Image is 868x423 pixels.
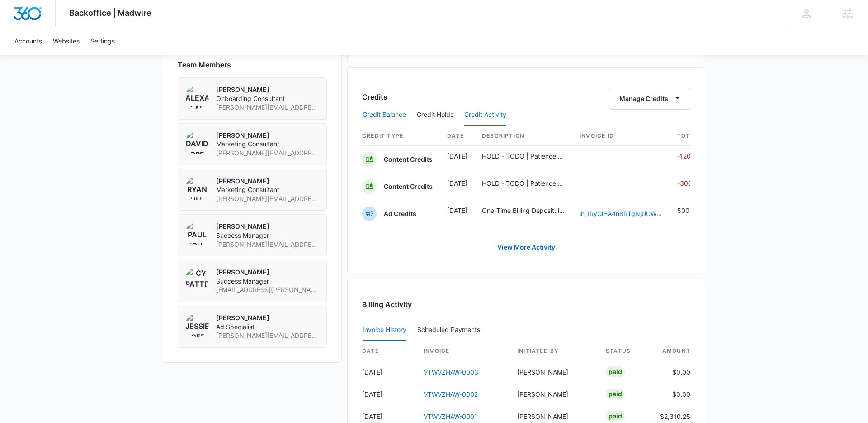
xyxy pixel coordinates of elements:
p: [PERSON_NAME] [216,222,319,231]
span: Marketing Consultant [216,139,319,149]
div: Paid [606,411,625,422]
p: HOLD - TODO | Patience Montessori M336463 | M360 [DATE] [482,178,565,188]
span: [PERSON_NAME][EMAIL_ADDRESS][PERSON_NAME][DOMAIN_NAME] [216,103,319,112]
span: [PERSON_NAME][EMAIL_ADDRESS][PERSON_NAME][DOMAIN_NAME] [216,149,319,158]
td: $0.00 [653,383,690,405]
p: [PERSON_NAME] [216,85,319,94]
th: invoice [416,341,510,361]
p: [DATE] [447,151,467,161]
img: David Korecki [185,131,209,154]
img: Paul Richardson [185,222,209,245]
a: Accounts [9,27,47,55]
th: status [599,341,653,361]
button: Manage Credits [610,88,690,110]
div: Scheduled Payments [417,327,484,333]
p: Content Credits [384,182,433,191]
img: Jessie Hoerr [185,313,209,337]
th: Description [475,126,572,146]
span: Backoffice | Madwire [69,8,151,18]
span: Ad Specialist [216,322,319,332]
a: in_1RyGlHA4n8RTgNjUUWtCOPdm [580,210,682,217]
a: Websites [47,27,85,55]
th: Credit Type [362,126,440,146]
img: Cy Patterson [185,268,209,291]
button: Credit Balance [363,104,406,126]
p: [PERSON_NAME] [216,313,319,322]
span: [EMAIL_ADDRESS][PERSON_NAME][DOMAIN_NAME] [216,285,319,294]
p: Content Credits [384,155,433,164]
p: [PERSON_NAME] [216,268,319,277]
th: Date [440,126,475,146]
p: One-Time Billing Deposit: in_1RyGlHA4n8RTgNjUUWtCOPdm [482,206,565,215]
th: date [362,341,416,361]
span: Team Members [178,59,231,70]
td: [DATE] [362,383,416,405]
button: Credit Activity [464,104,506,126]
p: Ad Credits [384,209,416,218]
span: Success Manager [216,277,319,286]
button: Invoice History [363,319,406,341]
th: amount [653,341,690,361]
span: Onboarding Consultant [216,94,319,103]
td: $0.00 [653,361,690,383]
td: [PERSON_NAME] [510,361,599,383]
p: -1200.00 [677,151,705,161]
a: Settings [85,27,120,55]
span: Success Manager [216,231,319,240]
button: Credit Holds [417,104,453,126]
p: [DATE] [447,178,467,188]
img: Ryan Bullinger [185,177,209,200]
a: VTWVZHAW-0003 [424,368,478,376]
h3: Credits [362,91,387,102]
a: VTWVZHAW-0001 [424,413,477,420]
th: Invoice ID [572,126,670,146]
h3: Billing Activity [362,299,690,310]
th: Total [670,126,705,146]
div: Paid [606,389,625,399]
a: View More Activity [488,236,564,258]
p: [PERSON_NAME] [216,131,319,140]
p: -300.00 [677,178,705,188]
p: HOLD - TODO | Patience Montessori M336463 | M360 [DATE] [482,151,565,161]
span: Marketing Consultant [216,185,319,194]
span: [PERSON_NAME][EMAIL_ADDRESS][PERSON_NAME][DOMAIN_NAME] [216,194,319,203]
span: [PERSON_NAME][EMAIL_ADDRESS][PERSON_NAME][DOMAIN_NAME] [216,240,319,249]
div: Paid [606,366,625,377]
th: Initiated By [510,341,599,361]
p: 500.00 [677,206,705,215]
span: [PERSON_NAME][EMAIL_ADDRESS][PERSON_NAME][DOMAIN_NAME] [216,331,319,340]
td: [DATE] [362,361,416,383]
p: [DATE] [447,206,467,215]
img: Alexander Blaho [185,85,209,109]
td: [PERSON_NAME] [510,383,599,405]
p: [PERSON_NAME] [216,177,319,186]
a: VTWVZHAW-0002 [424,390,478,398]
